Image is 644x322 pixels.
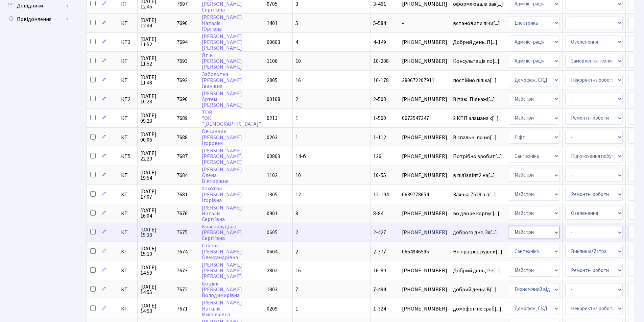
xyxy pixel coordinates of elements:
span: Потрібно зробит[...] [453,153,502,160]
span: 7687 [177,153,188,160]
span: КТ [121,135,135,140]
a: [PERSON_NAME]НаталіяСергіївна [202,204,242,223]
span: 7673 [177,267,188,274]
span: [PHONE_NUMBER] [402,40,447,45]
span: [DATE] 00:06 [140,132,171,143]
span: 1803 [267,286,278,293]
span: [DATE] 10:23 [140,94,171,104]
a: Краснолуцька[PERSON_NAME]Сергіївна [202,223,242,242]
span: постійно піліка[...] [453,77,497,84]
span: [PHONE_NUMBER] [402,173,447,178]
span: 7-494 [373,286,386,293]
span: 2805 [267,77,278,84]
a: [PERSON_NAME][PERSON_NAME][PERSON_NAME] [202,261,242,280]
a: [PERSON_NAME][PERSON_NAME][PERSON_NAME] [202,147,242,166]
span: КТ5 [121,154,135,159]
span: [DATE] 11:52 [140,56,171,67]
span: КТ2 [121,97,135,102]
a: Повідомлення [3,13,71,26]
span: 2 [295,96,298,103]
span: Добрий день. П[...] [453,39,497,46]
span: домофон не сраб[...] [453,305,501,313]
span: 7694 [177,39,188,46]
span: 16-89 [373,267,386,274]
span: КТ [121,21,135,26]
span: [DATE] 14:55 [140,284,171,295]
span: [PHONE_NUMBER] [402,211,447,216]
span: 1106 [267,57,278,65]
span: В спальні по но[...] [453,134,497,141]
span: 16-178 [373,77,389,84]
span: 5 [295,20,298,27]
span: 7675 [177,229,188,236]
span: 7696 [177,20,188,27]
span: [DATE] 19:54 [140,170,171,181]
span: 12-194 [373,191,389,198]
span: добрий день! В[...] [453,286,497,293]
span: 7681 [177,191,188,198]
span: 0664946595 [402,249,447,254]
span: 7688 [177,134,188,141]
span: 0901 [267,210,278,217]
span: Заявка 7529 з п[...] [453,191,496,198]
span: Не працює рушни[...] [453,248,502,255]
span: 00108 [267,96,280,103]
a: [PERSON_NAME]Артем[PERSON_NAME] [202,90,242,109]
span: 0203 [267,134,278,141]
span: КТ [121,173,135,178]
span: КТ [121,230,135,235]
span: 2802 [267,267,278,274]
span: 8 [295,210,298,217]
span: 2 КПП зламана х[...] [453,115,499,122]
span: 10 [295,57,301,65]
span: 2-377 [373,248,386,255]
span: 00603 [267,39,280,46]
span: 1-112 [373,134,386,141]
span: 10-208 [373,57,389,65]
span: КТ [121,287,135,292]
span: КТ [121,78,135,83]
a: Заболотна[PERSON_NAME]Іванівна [202,71,242,90]
span: 0209 [267,305,278,313]
span: 7693 [177,57,188,65]
span: [PHONE_NUMBER] [402,97,447,102]
span: Консультація по[...] [453,57,499,65]
span: 3 [295,0,298,8]
span: - [402,21,447,26]
span: 10 [295,172,301,179]
span: во дворе корпус[...] [453,210,499,217]
span: 136 [373,153,381,160]
span: 7692 [177,77,188,84]
span: КТ3 [121,40,135,45]
span: [PHONE_NUMBER] [402,154,447,159]
span: КТ [121,211,135,216]
span: 7 [295,286,298,293]
span: [DATE] 14:53 [140,303,171,314]
span: 00803 [267,153,280,160]
span: 16 [295,77,301,84]
span: 14-б [295,153,306,160]
a: Боцюк[PERSON_NAME]Володимирівна [202,280,242,299]
span: 7676 [177,210,188,217]
span: [DATE] 09:23 [140,113,171,124]
span: 0213 [267,115,278,122]
span: КТ [121,192,135,197]
span: 0673547347 [402,116,447,121]
span: 2-427 [373,229,386,236]
span: 0705 [267,0,278,8]
span: 2-508 [373,96,386,103]
span: 4-149 [373,39,386,46]
span: 3-461 [373,0,386,8]
span: [PHONE_NUMBER] [402,230,447,235]
span: [PHONE_NUMBER] [402,135,447,140]
span: 1 [295,115,298,122]
span: [PHONE_NUMBER] [402,306,447,312]
span: 1 [295,305,298,313]
span: [DATE] 11:48 [140,75,171,85]
span: [DATE] 15:10 [140,246,171,257]
span: КТ [121,58,135,64]
span: КТ [121,268,135,273]
span: 16 [295,267,301,274]
span: 1102 [267,172,278,179]
span: [PHONE_NUMBER] [402,1,447,7]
